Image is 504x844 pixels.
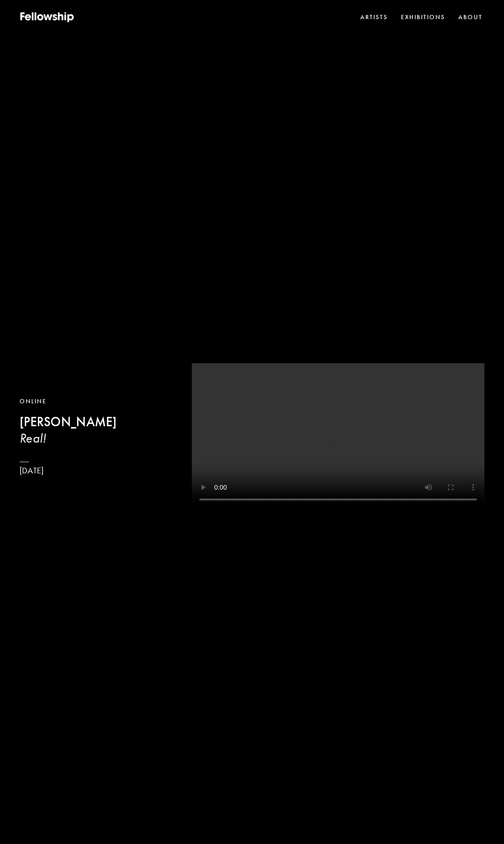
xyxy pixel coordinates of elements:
[20,397,117,407] div: Online
[20,397,117,476] a: Online[PERSON_NAME]Real![DATE]
[20,430,117,447] h3: Real!
[20,414,117,430] b: [PERSON_NAME]
[358,11,390,24] a: Artists
[20,465,117,476] p: [DATE]
[456,11,484,24] a: About
[399,11,447,24] a: Exhibitions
